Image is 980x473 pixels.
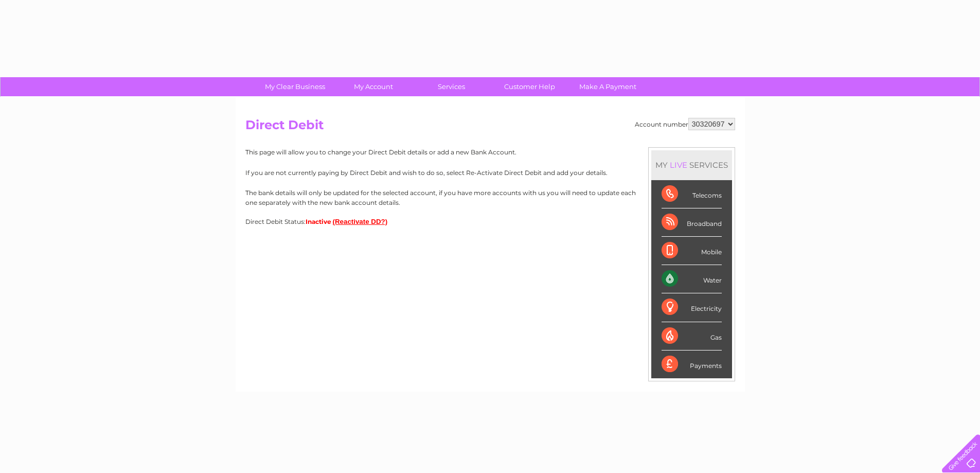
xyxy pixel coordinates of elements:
[662,237,722,265] div: Mobile
[651,150,732,180] div: MY SERVICES
[245,168,735,178] p: If you are not currently paying by Direct Debit and wish to do so, select Re-Activate Direct Debi...
[662,293,722,322] div: Electricity
[306,218,331,225] span: Inactive
[253,77,337,96] a: My Clear Business
[331,77,416,96] a: My Account
[662,265,722,293] div: Water
[662,180,722,208] div: Telecoms
[662,322,722,351] div: Gas
[662,351,722,378] div: Payments
[668,160,689,170] div: LIVE
[409,77,494,96] a: Services
[487,77,572,96] a: Customer Help
[565,77,650,96] a: Make A Payment
[245,118,735,137] h2: Direct Debit
[635,118,735,130] div: Account number
[245,218,735,225] div: Direct Debit Status:
[245,188,735,207] p: The bank details will only be updated for the selected account, if you have more accounts with us...
[662,208,722,237] div: Broadband
[333,218,388,225] button: (Reactivate DD?)
[245,147,735,157] p: This page will allow you to change your Direct Debit details or add a new Bank Account.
